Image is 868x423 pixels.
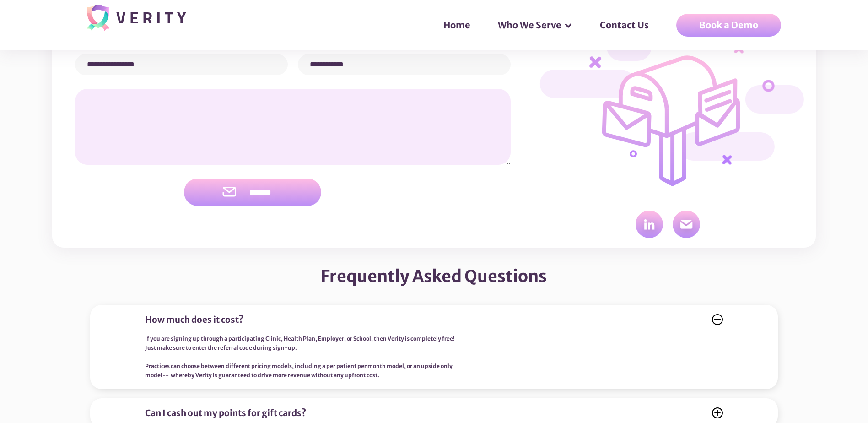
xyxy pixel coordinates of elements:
[75,19,511,206] form: Verity Email
[434,11,489,39] a: Home
[498,21,561,30] div: Who We Serve
[145,334,455,380] div: If you are signing up through a participating Clinic, Health Plan, Employer, or School, then Veri...
[591,11,667,39] a: Contact Us
[676,14,781,37] a: Book a Demo
[145,315,243,324] div: How much does it cost?
[145,408,306,418] div: Can I cash out my points for gift cards?
[699,20,758,31] div: Book a Demo
[321,248,547,305] div: Frequently Asked Questions
[582,2,676,48] div: Contact Us
[489,11,582,39] div: Who We Serve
